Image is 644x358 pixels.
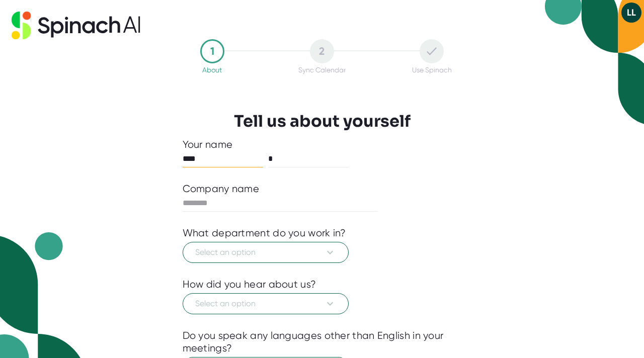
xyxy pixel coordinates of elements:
div: About [202,66,222,74]
span: Select an option [195,298,336,310]
button: Select an option [183,242,349,263]
div: Your name [183,138,462,151]
div: Company name [183,183,260,195]
div: Use Spinach [412,66,452,74]
div: What department do you work in? [183,227,346,239]
div: 2 [310,39,334,63]
div: How did you hear about us? [183,278,316,291]
span: Select an option [195,246,336,258]
div: Sync Calendar [298,66,346,74]
div: 1 [200,39,224,63]
button: Select an option [183,293,349,314]
h3: Tell us about yourself [234,112,411,131]
div: Do you speak any languages other than English in your meetings? [183,329,462,354]
button: LL [621,3,641,23]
